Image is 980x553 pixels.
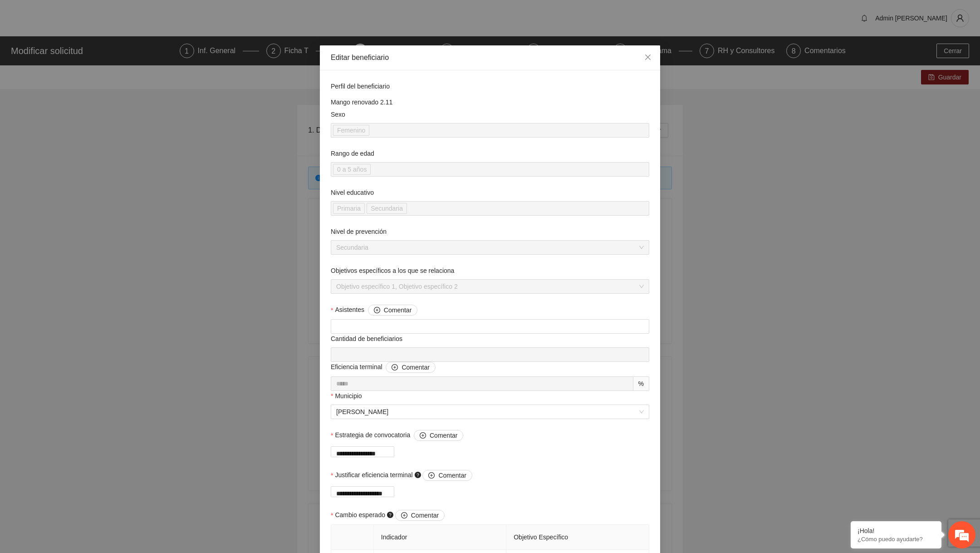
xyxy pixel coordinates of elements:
span: 0 a 5 años [337,164,367,174]
span: Cantidad de beneficiarios [331,334,406,344]
p: ¿Cómo puedo ayudarte? [857,536,935,543]
span: 0 a 5 años [333,164,371,175]
span: question-circle [387,512,393,518]
span: Comentar [438,470,466,480]
div: ¡Hola! [857,527,935,534]
span: plus-circle [428,472,435,479]
span: Primaria [333,203,365,214]
span: Balleza [336,405,644,419]
th: Indicador [374,525,506,550]
span: Comentar [430,430,457,440]
span: Secundaria [336,241,644,254]
label: Nivel de prevención [331,227,387,237]
span: Justificar eficiencia terminal [335,470,472,481]
th: Objetivo Específico [506,525,649,550]
span: Secundaria [367,203,407,214]
label: Objetivos específicos a los que se relaciona [331,266,454,276]
button: Justificar eficiencia terminal question-circle [422,470,472,481]
span: Secundaria [371,203,403,213]
span: plus-circle [420,432,426,439]
span: question-circle [415,472,421,478]
span: Comentar [402,362,429,372]
span: Objetivo específico 1, Objetivo específico 2 [336,280,644,293]
span: plus-circle [401,512,407,519]
button: Close [636,45,660,70]
label: Municipio [331,391,362,401]
div: Mango renovado 2.11 [331,97,649,107]
label: Sexo [331,109,345,119]
span: Comentar [384,305,412,315]
button: Eficiencia terminal [386,362,435,373]
span: Cambio esperado [335,510,445,521]
div: % [633,376,649,391]
span: Primaria [337,203,361,213]
span: Estrategia de convocatoria [335,430,463,441]
span: plus-circle [374,307,380,314]
button: Asistentes [368,305,417,316]
span: Comentar [411,510,439,520]
div: Editar beneficiario [331,53,649,63]
button: Cambio esperado question-circle [395,510,445,521]
label: Rango de edad [331,148,374,158]
label: Nivel educativo [331,188,374,197]
span: close [644,54,652,61]
button: Estrategia de convocatoria [414,430,463,441]
span: Asistentes [335,305,417,316]
span: Femenino [337,125,365,135]
span: Eficiencia terminal [331,362,436,373]
span: plus-circle [392,364,398,371]
span: Perfil del beneficiario [331,81,393,91]
span: Femenino [333,125,369,136]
